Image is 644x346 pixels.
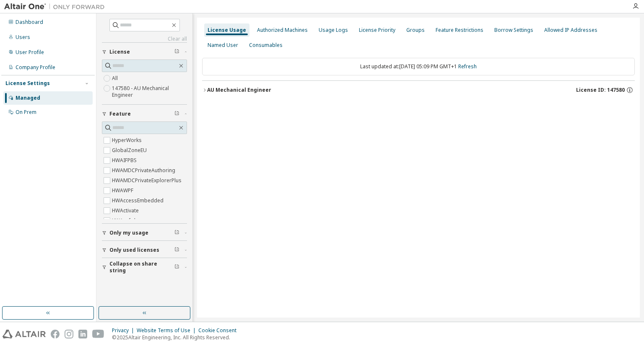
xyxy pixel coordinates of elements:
[102,43,187,61] button: License
[494,27,533,34] div: Borrow Settings
[436,27,483,34] div: Feature Restrictions
[102,241,187,259] button: Only used licenses
[65,330,73,338] img: instagram.svg
[112,135,143,145] label: HyperWorks
[112,145,148,155] label: GlobalZoneEU
[458,63,477,70] a: Refresh
[112,334,241,341] p: © 2025 Altair Engineering, Inc. All Rights Reserved.
[544,27,597,34] div: Allowed IP Addresses
[202,58,635,75] div: Last updated at: [DATE] 05:09 PM GMT+1
[102,36,187,42] a: Clear all
[112,186,135,196] label: HWAWPF
[16,109,36,116] div: On Prem
[174,111,179,117] span: Clear filter
[112,327,137,334] div: Privacy
[207,87,271,93] div: AU Mechanical Engineer
[112,83,187,100] label: 147580 - AU Mechanical Engineer
[16,34,30,41] div: Users
[112,155,138,165] label: HWAIFPBS
[249,42,283,49] div: Consumables
[174,49,179,55] span: Clear filter
[319,27,348,34] div: Usage Logs
[112,216,139,226] label: HWAcufwh
[102,224,187,242] button: Only my usage
[208,27,246,34] div: License Usage
[109,261,174,274] span: Collapse on share string
[109,230,148,236] span: Only my usage
[208,42,238,49] div: Named User
[78,330,87,338] img: linkedin.svg
[406,27,425,34] div: Groups
[4,3,109,11] img: Altair One
[198,327,241,334] div: Cookie Consent
[112,206,140,216] label: HWActivate
[112,176,183,186] label: HWAMDCPrivateExplorerPlus
[16,64,55,71] div: Company Profile
[51,330,60,338] img: facebook.svg
[102,258,187,276] button: Collapse on share string
[112,196,165,206] label: HWAccessEmbedded
[257,27,308,34] div: Authorized Machines
[109,111,131,117] span: Feature
[112,165,177,176] label: HWAMDCPrivateAuthoring
[3,330,46,338] img: altair_logo.svg
[359,27,395,34] div: License Priority
[576,87,625,93] span: License ID: 147580
[174,230,179,236] span: Clear filter
[109,49,130,55] span: License
[16,95,40,101] div: Managed
[5,80,50,87] div: License Settings
[202,81,635,99] button: AU Mechanical EngineerLicense ID: 147580
[174,247,179,253] span: Clear filter
[174,264,179,271] span: Clear filter
[16,19,43,26] div: Dashboard
[92,330,104,338] img: youtube.svg
[109,247,159,253] span: Only used licenses
[102,105,187,123] button: Feature
[16,49,44,56] div: User Profile
[137,327,198,334] div: Website Terms of Use
[112,73,119,83] label: All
